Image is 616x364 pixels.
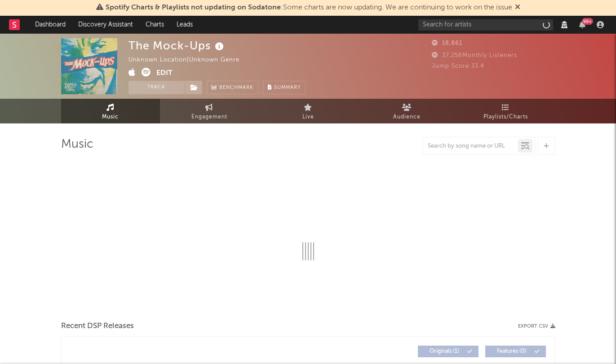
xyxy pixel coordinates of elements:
[72,16,139,34] a: Discovery Assistant
[139,16,170,34] a: Charts
[483,112,528,123] span: Playlists/Charts
[106,4,512,11] span: : Some charts are now updating. We are continuing to work on the issue
[423,143,518,150] input: Search by song name or URL
[170,16,199,34] a: Leads
[418,19,553,31] input: Search for artists
[61,99,160,123] a: Music
[207,81,258,94] a: Benchmark
[358,99,456,123] a: Audience
[518,324,555,329] button: Export CSV
[129,55,260,66] div: Unknown Location | Unknown Genre
[106,4,281,11] span: Spotify Charts & Playlists not updating on Sodatone
[191,112,227,123] span: Engagement
[424,349,465,354] span: Originals ( 1 )
[393,112,421,123] span: Audience
[129,81,185,94] button: Track
[515,4,520,11] span: Dismiss
[219,83,253,93] span: Benchmark
[432,40,462,46] span: 18,861
[263,81,306,94] button: Summary
[302,112,314,123] span: Live
[160,99,259,123] a: Engagement
[418,346,479,357] button: Originals(1)
[432,63,484,69] span: Jump Score: 33.4
[579,21,585,28] button: 99+
[432,53,517,58] span: 37,256 Monthly Listeners
[156,68,173,79] button: Edit
[259,99,358,123] a: Live
[491,349,532,354] span: Features ( 0 )
[61,321,134,332] span: Recent DSP Releases
[129,38,226,53] div: The Mock-Ups
[485,346,546,357] button: Features(0)
[274,85,301,90] span: Summary
[582,18,593,25] div: 99 +
[102,112,119,123] span: Music
[29,16,72,34] a: Dashboard
[456,99,555,123] a: Playlists/Charts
